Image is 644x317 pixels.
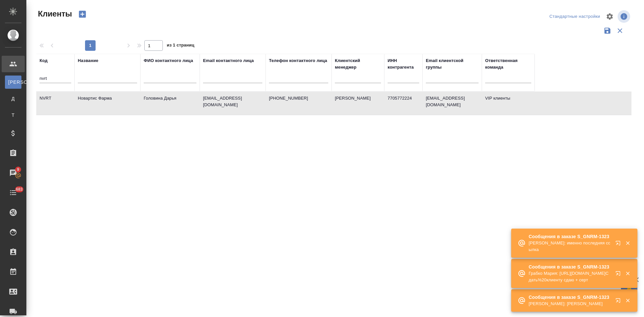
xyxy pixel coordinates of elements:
[78,57,98,64] div: Название
[426,57,479,71] div: Email клиентской группы
[8,112,18,118] span: Т
[2,184,25,201] a: 683
[12,186,27,193] span: 683
[269,57,327,64] div: Телефон контактного лица
[140,92,200,115] td: Головина Дарья
[485,57,531,71] div: Ответственная команда
[548,12,602,22] div: split button
[2,165,25,181] a: 9
[621,240,634,246] button: Закрыть
[8,95,18,102] span: Д
[203,57,254,64] div: Email контактного лица
[388,57,419,71] div: ИНН контрагента
[611,237,627,252] button: Открыть в новой вкладке
[529,264,611,270] p: Сообщения в заказе S_GNRM-1323
[602,9,618,24] span: Настроить таблицу
[611,294,627,310] button: Открыть в новой вкладке
[621,270,634,276] button: Закрыть
[74,9,90,20] button: Создать
[203,95,262,108] p: [EMAIL_ADDRESS][DOMAIN_NAME]
[529,233,611,240] p: Сообщения в заказе S_GNRM-1323
[614,24,626,37] button: Сбросить фильтры
[529,240,611,253] p: [PERSON_NAME]: именно последняя ссылка
[618,10,631,23] span: Посмотреть информацию
[5,76,21,89] a: [PERSON_NAME]
[529,294,611,301] p: Сообщения в заказе S_GNRM-1323
[332,92,384,115] td: [PERSON_NAME]
[621,298,634,303] button: Закрыть
[144,57,193,64] div: ФИО контактного лица
[384,92,423,115] td: 7705772224
[13,166,23,173] span: 9
[36,9,72,19] span: Клиенты
[423,92,482,115] td: [EMAIL_ADDRESS][DOMAIN_NAME]
[167,41,194,51] span: из 1 страниц
[482,92,535,115] td: VIP клиенты
[5,92,21,105] a: Д
[269,95,328,102] p: [PHONE_NUMBER]
[335,57,381,71] div: Клиентский менеджер
[5,109,21,122] a: Т
[8,79,18,85] span: [PERSON_NAME]
[74,92,140,115] td: Новартис Фарма
[40,57,47,64] div: Код
[529,301,611,307] p: [PERSON_NAME]: [PERSON_NAME]
[611,267,627,283] button: Открыть в новой вкладке
[36,92,74,115] td: NVRT
[601,24,614,37] button: Сохранить фильтры
[529,270,611,283] p: Грабко Мария: [URL][DOMAIN_NAME]Сдать%20клиенту сдаю + серт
